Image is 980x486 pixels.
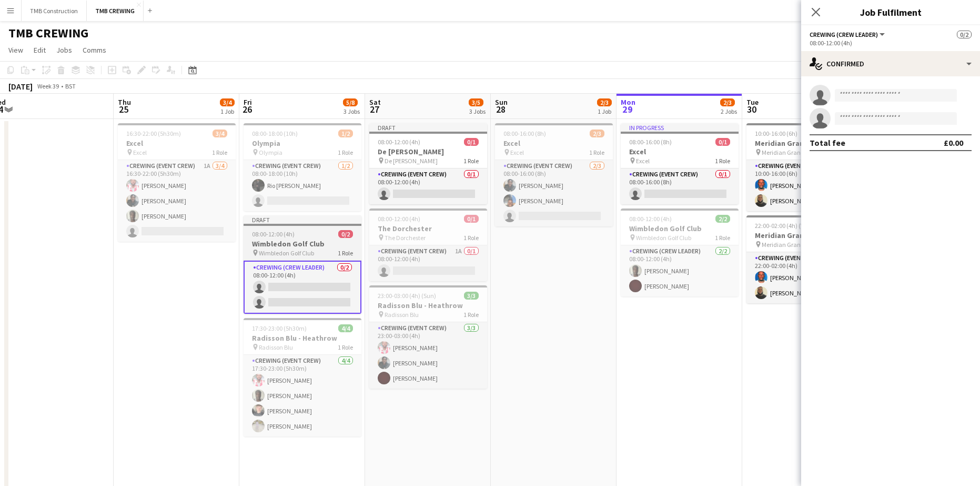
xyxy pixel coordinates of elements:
span: 27 [368,103,381,115]
span: 08:00-12:00 (4h) [378,215,420,223]
span: 1 Role [715,157,730,165]
span: Thu [118,97,131,107]
span: View [8,45,23,55]
app-card-role: Crewing (Event Crew)4/417:30-23:00 (5h30m)[PERSON_NAME][PERSON_NAME][PERSON_NAME][PERSON_NAME] [244,355,361,437]
app-job-card: In progress08:00-16:00 (8h)0/1Excel Excel1 RoleCrewing (Event Crew)0/108:00-16:00 (8h) [621,123,739,204]
h3: Excel [118,138,236,148]
app-card-role: Crewing (Event Crew)1A0/108:00-12:00 (4h) [369,245,487,281]
span: 08:00-12:00 (4h) [629,215,672,223]
span: 5/8 [343,98,358,106]
span: 3/3 [464,292,479,300]
span: 0/2 [957,31,972,38]
span: Week 39 [35,82,61,90]
app-card-role: Crewing (Event Crew)1/208:00-18:00 (10h)Rio [PERSON_NAME] [244,160,361,211]
div: Draft [244,215,361,224]
span: 08:00-16:00 (8h) [503,130,546,137]
span: 0/1 [464,215,479,223]
div: 10:00-16:00 (6h)2/2Meridian Grand Meridian Grand1 RoleCrewing (Event Crew)2/210:00-16:00 (6h)[PER... [746,123,864,211]
h3: Excel [621,147,739,156]
span: 1 Role [589,148,604,156]
span: 3/4 [220,98,235,106]
app-card-role: Crewing (Crew Leader)2/208:00-12:00 (4h)[PERSON_NAME][PERSON_NAME] [621,245,739,296]
div: 16:30-22:00 (5h30m)3/4Excel Excel1 RoleCrewing (Event Crew)1A3/416:30-22:00 (5h30m)[PERSON_NAME][... [118,123,236,242]
a: View [4,43,27,57]
span: 1 Role [338,148,353,156]
span: 10:00-16:00 (6h) [755,130,797,137]
span: 08:00-18:00 (10h) [252,130,298,137]
span: 3/5 [469,98,483,106]
span: 2/3 [720,98,735,106]
span: Mon [621,97,635,107]
app-card-role: Crewing (Event Crew)1A3/416:30-22:00 (5h30m)[PERSON_NAME][PERSON_NAME][PERSON_NAME] [118,160,236,242]
span: Wimbledon Golf Club [259,249,314,257]
div: BST [65,82,76,90]
div: 3 Jobs [469,107,486,115]
div: Draft08:00-12:00 (4h)0/1De [PERSON_NAME] De [PERSON_NAME]1 RoleCrewing (Event Crew)0/108:00-12:00... [369,123,487,204]
span: Edit [34,45,46,55]
span: 25 [116,103,131,115]
app-card-role: Crewing (Crew Leader)0/208:00-12:00 (4h) [244,261,361,314]
a: Edit [29,43,50,57]
span: Comms [83,45,106,55]
div: [DATE] [8,81,33,92]
span: Radisson Blu [385,311,419,319]
span: De [PERSON_NAME] [385,157,438,165]
app-job-card: 08:00-18:00 (10h)1/2Olympia Olympia1 RoleCrewing (Event Crew)1/208:00-18:00 (10h)Rio [PERSON_NAME] [244,123,361,211]
span: 1 Role [463,311,479,319]
span: Meridian Grand [762,241,804,249]
span: 23:00-03:00 (4h) (Sun) [378,292,436,300]
span: 1 Role [338,249,353,257]
button: Crewing (Crew Leader) [810,31,886,38]
span: Sun [495,97,508,107]
div: 17:30-23:00 (5h30m)4/4Radisson Blu - Heathrow Radisson Blu1 RoleCrewing (Event Crew)4/417:30-23:0... [244,318,361,437]
span: Jobs [56,45,72,55]
h3: Wimbledon Golf Club [244,239,361,249]
h3: Radisson Blu - Heathrow [244,333,361,343]
h3: The Dorchester [369,224,487,233]
div: Confirmed [801,51,980,76]
app-card-role: Crewing (Event Crew)3/323:00-03:00 (4h)[PERSON_NAME][PERSON_NAME][PERSON_NAME] [369,322,487,389]
span: 30 [745,103,759,115]
a: Jobs [52,43,76,57]
span: 4/4 [338,324,353,332]
app-card-role: Crewing (Event Crew)2/222:00-02:00 (4h)[PERSON_NAME][PERSON_NAME] [746,252,864,303]
app-card-role: Crewing (Event Crew)2/210:00-16:00 (6h)[PERSON_NAME][PERSON_NAME] [746,160,864,211]
div: 1 Job [220,107,234,115]
span: Crewing (Crew Leader) [810,31,878,38]
span: Wimbledon Golf Club [636,234,691,242]
app-job-card: Draft08:00-12:00 (4h)0/2Wimbledon Golf Club Wimbledon Golf Club1 RoleCrewing (Crew Leader)0/208:0... [244,215,361,314]
app-job-card: 22:00-02:00 (4h) (Wed)2/2Meridian Grand Meridian Grand1 RoleCrewing (Event Crew)2/222:00-02:00 (4... [746,215,864,303]
span: 28 [493,103,508,115]
span: Meridian Grand [762,148,804,156]
app-job-card: 08:00-12:00 (4h)2/2Wimbledon Golf Club Wimbledon Golf Club1 RoleCrewing (Crew Leader)2/208:00-12:... [621,209,739,296]
a: Comms [78,43,110,57]
div: 08:00-12:00 (4h)0/1The Dorchester The Dorchester1 RoleCrewing (Event Crew)1A0/108:00-12:00 (4h) [369,209,487,281]
h3: Meridian Grand [746,138,864,148]
h1: TMB CREWING [8,25,88,41]
button: TMB Construction [22,1,87,21]
span: The Dorchester [385,234,426,242]
app-card-role: Crewing (Event Crew)0/108:00-12:00 (4h) [369,168,487,204]
span: Excel [510,148,524,156]
div: 2 Jobs [721,107,737,115]
span: Sat [369,97,381,107]
h3: Olympia [244,138,361,148]
div: 08:00-12:00 (4h) [810,39,972,47]
div: Total fee [810,137,845,148]
span: 1 Role [338,343,353,351]
span: 1 Role [212,148,227,156]
h3: Meridian Grand [746,231,864,240]
span: 2/2 [715,215,730,223]
app-job-card: 23:00-03:00 (4h) (Sun)3/3Radisson Blu - Heathrow Radisson Blu1 RoleCrewing (Event Crew)3/323:00-0... [369,285,487,389]
div: 1 Job [598,107,611,115]
div: In progress [621,123,739,132]
h3: Excel [495,138,613,148]
app-card-role: Crewing (Event Crew)0/108:00-16:00 (8h) [621,168,739,204]
div: Draft [369,123,487,132]
button: TMB CREWING [87,1,144,21]
span: 1 Role [463,234,479,242]
app-card-role: Crewing (Event Crew)2/308:00-16:00 (8h)[PERSON_NAME][PERSON_NAME] [495,160,613,226]
span: 08:00-16:00 (8h) [629,138,672,146]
